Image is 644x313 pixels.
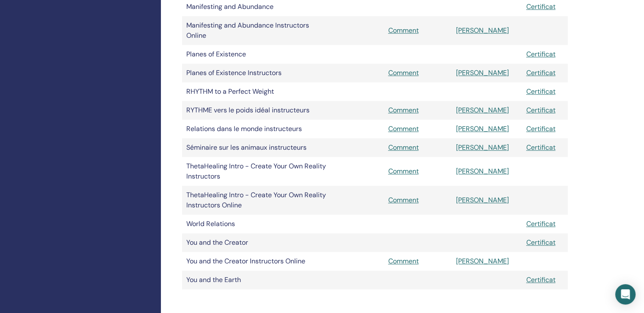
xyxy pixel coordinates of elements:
td: Planes of Existence Instructors [182,64,334,82]
a: [PERSON_NAME] [456,143,509,152]
td: RYTHME vers le poids idéal instructeurs [182,101,334,120]
a: [PERSON_NAME] [456,167,509,176]
a: [PERSON_NAME] [456,106,509,115]
td: ThetaHealing Intro - Create Your Own Reality Instructors [182,157,334,186]
a: Comment [388,196,419,204]
td: Planes of Existence [182,45,334,64]
td: World Relations [182,215,334,233]
a: Comment [388,124,419,133]
td: You and the Creator Instructors Online [182,252,334,271]
a: [PERSON_NAME] [456,257,509,265]
a: Comment [388,143,419,152]
td: ThetaHealing Intro - Create Your Own Reality Instructors Online [182,186,334,215]
a: Certificat [526,219,556,228]
td: Manifesting and Abundance Instructors Online [182,16,334,45]
a: Certificat [526,275,556,284]
a: Comment [388,257,419,265]
a: Comment [388,68,419,77]
td: You and the Earth [182,271,334,289]
a: Certificat [526,143,556,152]
a: [PERSON_NAME] [456,26,509,35]
td: You and the Creator [182,233,334,252]
a: Certificat [526,50,556,59]
a: [PERSON_NAME] [456,196,509,204]
td: RHYTHM to a Perfect Weight [182,82,334,101]
a: Certificat [526,106,556,115]
td: Relations dans le monde instructeurs [182,120,334,138]
td: Séminaire sur les animaux instructeurs [182,138,334,157]
a: Certificat [526,238,556,247]
a: Certificat [526,2,556,11]
div: Open Intercom Messenger [615,284,636,305]
a: Comment [388,26,419,35]
a: Certificat [526,68,556,77]
a: Comment [388,167,419,176]
a: Comment [388,106,419,115]
a: Certificat [526,87,556,96]
a: [PERSON_NAME] [456,68,509,77]
a: Certificat [526,124,556,133]
a: [PERSON_NAME] [456,124,509,133]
